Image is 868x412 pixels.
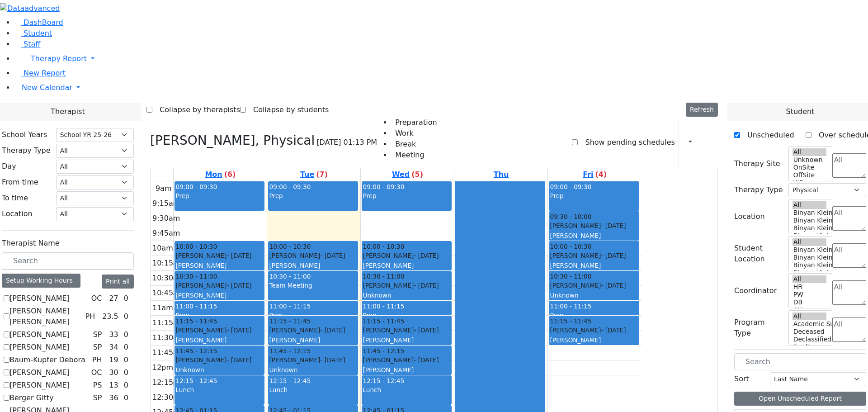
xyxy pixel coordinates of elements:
option: Binyan Klein 4 [793,217,827,224]
span: - [DATE] [226,327,251,334]
span: 09:00 - 09:30 [269,183,311,190]
div: 0 [122,393,130,403]
div: [PERSON_NAME] [550,261,638,270]
label: [PERSON_NAME] [9,380,70,391]
div: [PERSON_NAME] [175,251,264,260]
a: Staff [14,40,40,48]
span: - [DATE] [414,356,439,364]
div: Unknown [269,365,357,374]
div: [PERSON_NAME] [363,365,451,374]
span: New Calendar [22,83,72,92]
div: 0 [122,311,130,322]
span: 11:15 - 11:45 [550,317,591,326]
li: Meeting [392,150,437,161]
div: Prep [550,311,638,320]
span: - [DATE] [320,356,345,364]
div: Team Meeting [269,281,357,290]
div: Lunch [363,385,451,394]
a: September 4, 2025 [492,168,511,181]
span: 11:15 - 11:45 [269,317,311,326]
textarea: Search [832,243,866,268]
div: 9:45am [151,228,182,239]
div: 10:15am [151,258,187,269]
option: All [793,201,827,209]
span: - [DATE] [414,252,439,259]
option: Declines [793,343,827,351]
div: PH [81,311,99,322]
div: 0 [122,293,130,304]
label: Student Location [734,243,783,265]
textarea: Search [832,206,866,231]
label: From time [2,177,38,188]
span: - [DATE] [601,222,626,229]
a: DashBoard [14,18,63,27]
div: Unknown [175,365,264,374]
span: 12:15 - 12:45 [175,377,217,384]
div: [PERSON_NAME] [550,336,638,345]
label: Collapse by therapists [152,103,240,117]
div: [PERSON_NAME] [550,281,638,290]
label: Berger Gitty [9,393,54,403]
div: Lunch [175,385,264,394]
div: Prep [175,191,264,200]
span: - [DATE] [320,327,345,334]
span: - [DATE] [601,252,626,259]
span: 10:00 - 10:30 [175,242,217,251]
div: [PERSON_NAME] [269,261,357,270]
textarea: Search [832,153,866,178]
span: 09:00 - 09:30 [550,183,591,190]
span: - [DATE] [320,252,345,259]
div: [PERSON_NAME] [175,326,264,335]
span: Therapist [51,106,85,117]
option: All [793,313,827,320]
span: Student [24,29,52,38]
label: [PERSON_NAME] [9,342,70,353]
label: To time [2,193,28,204]
div: Prep [269,191,357,200]
span: 12:15 - 12:45 [269,377,311,384]
label: [PERSON_NAME] [9,293,70,304]
label: (6) [224,169,236,180]
div: OC [88,367,106,378]
span: 09:00 - 09:30 [363,183,404,190]
option: Academic Support [793,320,827,328]
label: [PERSON_NAME] [9,329,70,340]
option: Binyan Klein 3 [793,261,827,269]
div: 12pm [151,362,175,373]
div: 27 [107,293,120,304]
h3: [PERSON_NAME], Physical [150,133,315,148]
div: Prep [363,311,451,320]
div: [PERSON_NAME] [175,261,264,270]
div: 13 [107,380,120,391]
a: Student [14,29,52,38]
div: Prep [175,311,264,320]
div: 11:30am [151,332,187,343]
option: Binyan Klein 5 [793,246,827,254]
label: Location [734,211,765,222]
div: Unknown [550,291,638,300]
div: [PERSON_NAME] [363,281,451,290]
div: 30 [107,367,120,378]
a: September 2, 2025 [298,168,330,181]
option: Binyan Klein 4 [793,254,827,261]
option: Declassified [793,336,827,343]
div: 19 [107,355,120,365]
div: 34 [107,342,120,353]
span: Student [786,106,814,117]
a: September 3, 2025 [390,168,425,181]
div: 12:30pm [151,392,187,403]
button: Print all [102,275,134,289]
label: Coordinator [734,285,777,296]
span: DashBoard [24,18,63,27]
span: 10:00 - 10:30 [363,242,404,251]
div: 9:15am [151,198,182,209]
li: Break [392,139,437,150]
label: Baum-Kupfer Debora [9,355,85,365]
div: [PERSON_NAME] [363,336,451,345]
option: All [793,238,827,246]
label: Collapse by students [246,103,329,117]
div: 0 [122,367,130,378]
div: Report [696,135,701,150]
div: [PERSON_NAME] [175,291,264,300]
span: 10:00 - 10:30 [550,242,591,251]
